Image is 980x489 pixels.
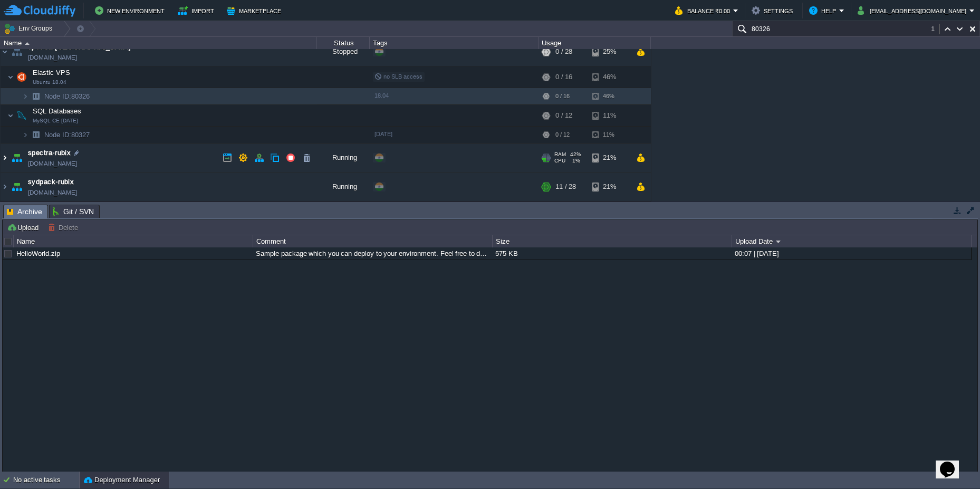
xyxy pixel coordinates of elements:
span: SQL Databases [32,107,83,116]
button: Marketplace [227,4,284,17]
span: 80327 [43,130,91,139]
span: CPU [554,158,565,164]
span: 1% [570,158,580,164]
div: 11 / 28 [555,172,576,201]
div: 46% [592,88,627,104]
div: Size [493,235,732,247]
div: 46% [592,66,627,88]
button: New Environment [95,4,168,17]
img: AMDAwAAAACH5BAEAAAAALAAAAAABAAEAAAICRAEAOw== [25,42,30,45]
span: no SLB access [374,73,422,80]
img: AMDAwAAAACH5BAEAAAAALAAAAAABAAEAAAICRAEAOw== [7,66,14,88]
div: 00:07 | [DATE] [732,247,971,260]
span: [DATE] [374,131,392,137]
a: [DOMAIN_NAME] [28,158,77,169]
span: 18.04 [374,92,389,99]
img: AMDAwAAAACH5BAEAAAAALAAAAAABAAEAAAICRAEAOw== [22,127,28,143]
img: AMDAwAAAACH5BAEAAAAALAAAAAABAAEAAAICRAEAOw== [1,172,9,201]
div: Name [14,235,253,247]
img: AMDAwAAAACH5BAEAAAAALAAAAAABAAEAAAICRAEAOw== [14,105,29,126]
div: Name [1,37,316,49]
div: 11% [592,127,627,143]
span: Git / SVN [53,205,94,218]
div: 0 / 28 [555,37,572,66]
div: 0 / 12 [555,127,570,143]
img: AMDAwAAAACH5BAEAAAAALAAAAAABAAEAAAICRAEAOw== [28,88,43,104]
a: spectra-rubix [28,148,71,158]
a: sydpack-rubix [28,177,74,187]
div: 21% [592,172,627,201]
span: Node ID: [44,131,71,139]
button: Delete [48,223,81,232]
a: SQL DatabasesMySQL CE [DATE] [32,107,83,115]
div: 575 KB [493,247,731,260]
span: Node ID: [44,92,71,100]
img: AMDAwAAAACH5BAEAAAAALAAAAAABAAEAAAICRAEAOw== [28,127,43,143]
button: [EMAIL_ADDRESS][DOMAIN_NAME] [858,4,969,17]
a: Node ID:80326 [43,92,91,101]
img: AMDAwAAAACH5BAEAAAAALAAAAAABAAEAAAICRAEAOw== [22,88,28,104]
a: [DOMAIN_NAME] [28,52,77,63]
div: Tags [370,37,538,49]
div: Upload Date [733,235,971,247]
span: 80326 [43,92,91,101]
img: CloudJiffy [4,4,75,17]
span: Archive [7,205,42,218]
img: AMDAwAAAACH5BAEAAAAALAAAAAABAAEAAAICRAEAOw== [1,37,9,66]
span: Elastic VPS [32,68,72,77]
span: RAM [554,151,566,158]
button: Help [809,4,839,17]
img: AMDAwAAAACH5BAEAAAAALAAAAAABAAEAAAICRAEAOw== [14,66,29,88]
button: Deployment Manager [84,475,160,485]
button: Upload [7,223,42,232]
div: Running [317,172,370,201]
div: No active tasks [13,472,79,488]
div: 1 [931,24,940,34]
a: Node ID:80327 [43,130,91,139]
div: Comment [254,235,492,247]
iframe: chat widget [936,447,969,478]
div: Running [317,143,370,172]
a: HelloWorld.zip [16,250,60,257]
div: Usage [539,37,650,49]
div: 0 / 16 [555,88,570,104]
span: 42% [570,151,581,158]
img: AMDAwAAAACH5BAEAAAAALAAAAAABAAEAAAICRAEAOw== [7,105,14,126]
div: Status [318,37,369,49]
a: [DOMAIN_NAME] [28,187,77,198]
span: MySQL CE [DATE] [33,118,78,124]
div: Stopped [317,37,370,66]
img: AMDAwAAAACH5BAEAAAAALAAAAAABAAEAAAICRAEAOw== [9,172,24,201]
div: Sample package which you can deploy to your environment. Feel free to delete and upload a package... [253,247,492,260]
button: Balance ₹0.00 [675,4,733,17]
div: 21% [592,143,627,172]
button: Settings [752,4,796,17]
img: AMDAwAAAACH5BAEAAAAALAAAAAABAAEAAAICRAEAOw== [9,37,24,66]
div: 0 / 16 [555,66,572,88]
a: Elastic VPSUbuntu 18.04 [32,69,72,76]
img: AMDAwAAAACH5BAEAAAAALAAAAAABAAEAAAICRAEAOw== [9,143,24,172]
button: Env Groups [4,21,56,36]
span: Ubuntu 18.04 [33,79,66,85]
div: 25% [592,37,627,66]
button: Import [178,4,217,17]
div: 11% [592,105,627,126]
img: AMDAwAAAACH5BAEAAAAALAAAAAABAAEAAAICRAEAOw== [1,143,9,172]
div: 0 / 12 [555,105,572,126]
